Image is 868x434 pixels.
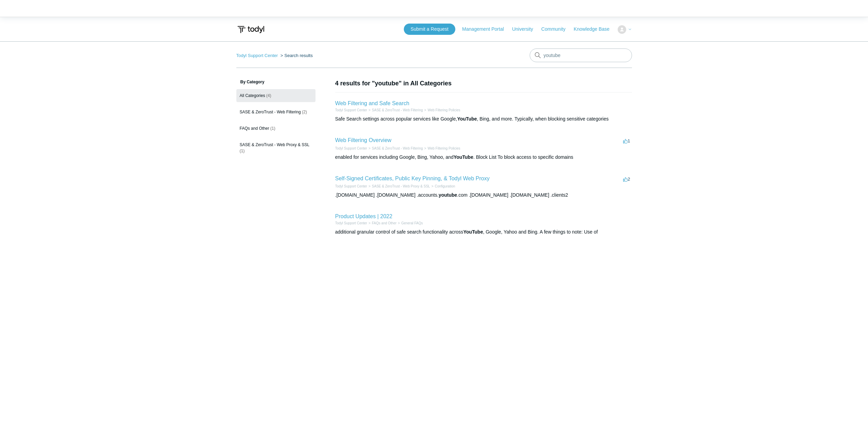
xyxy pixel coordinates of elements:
[240,110,301,114] span: SASE & ZeroTrust - Web Filtering
[335,108,367,113] li: Todyl Support Center
[335,108,367,112] a: Todyl Support Center
[236,122,315,135] a: FAQs and Other (1)
[335,176,490,181] a: Self-Signed Certificates, Public Key Pinning, & Todyl Web Proxy
[367,146,423,151] li: SASE & ZeroTrust - Web Filtering
[397,221,423,226] li: General FAQs
[435,184,455,188] a: Configuration
[236,53,278,58] a: Todyl Support Center
[335,184,367,189] li: Todyl Support Center
[423,146,460,151] li: Web Filtering Policies
[367,184,430,189] li: SASE & ZeroTrust - Web Proxy & SSL
[335,115,632,123] div: Safe Search settings across popular services like Google, , Bing, and more. Typically, when block...
[236,53,279,58] li: Todyl Support Center
[335,228,632,236] div: additional granular control of safe search functionality across , Google, Yahoo and Bing. A few t...
[240,93,265,98] span: All Categories
[266,93,271,98] span: (4)
[463,229,483,235] em: YouTube
[428,108,460,112] a: Web Filtering Policies
[462,26,511,33] a: Management Portal
[240,149,245,153] span: (1)
[530,48,632,62] input: Search
[404,24,455,35] a: Submit a Request
[335,221,367,226] li: Todyl Support Center
[439,192,457,198] em: youtube
[335,100,410,106] a: Web Filtering and Safe Search
[270,126,276,131] span: (1)
[574,26,616,33] a: Knowledge Base
[236,106,315,118] a: SASE & ZeroTrust - Web Filtering (2)
[240,126,269,131] span: FAQs and Other
[430,184,455,189] li: Configuration
[236,138,315,157] a: SASE & ZeroTrust - Web Proxy & SSL (1)
[236,23,265,36] img: Todyl Support Center Help Center home page
[623,138,630,143] span: 1
[372,108,423,112] a: SASE & ZeroTrust - Web Filtering
[236,89,315,102] a: All Categories (4)
[302,110,307,114] span: (2)
[335,146,367,150] a: Todyl Support Center
[236,79,315,85] h3: By Category
[401,221,423,225] a: General FAQs
[335,192,632,199] div: .[DOMAIN_NAME] .[DOMAIN_NAME] .accounts. .com .[DOMAIN_NAME] .[DOMAIN_NAME] .clients2
[512,26,540,33] a: University
[279,53,313,58] li: Search results
[335,79,632,88] h1: 4 results for "youtube" in All Categories
[372,146,423,150] a: SASE & ZeroTrust - Web Filtering
[335,146,367,151] li: Todyl Support Center
[541,26,572,33] a: Community
[367,221,396,226] li: FAQs and Other
[372,184,430,188] a: SASE & ZeroTrust - Web Proxy & SSL
[240,142,310,147] span: SASE & ZeroTrust - Web Proxy & SSL
[457,116,477,122] em: YouTube
[454,154,473,160] em: YouTube
[372,221,396,225] a: FAQs and Other
[367,108,423,113] li: SASE & ZeroTrust - Web Filtering
[335,137,392,143] a: Web Filtering Overview
[423,108,460,113] li: Web Filtering Policies
[623,177,630,182] span: 2
[335,184,367,188] a: Todyl Support Center
[335,154,632,161] div: enabled for services including Google, Bing, Yahoo, and . Block List To block access to specific ...
[428,146,460,150] a: Web Filtering Policies
[335,221,367,225] a: Todyl Support Center
[335,213,393,219] a: Product Updates | 2022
